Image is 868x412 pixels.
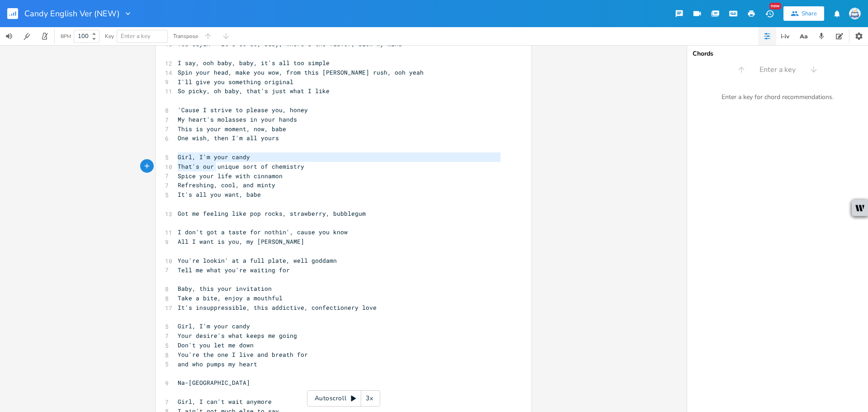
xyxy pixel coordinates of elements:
[178,68,424,76] span: Spin your head, make you wow, from this [PERSON_NAME] rush, ooh yeah
[693,51,863,57] div: Chords
[178,398,272,406] span: Girl, I can't wait anymore
[178,341,254,349] span: Don't you let me down
[178,294,283,302] span: Take a bite, enjoy a mouthful
[178,303,377,312] span: It's insuppressible, this addictive, confectionery love
[307,390,380,407] div: Autoscroll
[178,115,297,123] span: My heart's molasses in your hands
[178,181,275,189] span: Refreshing, cool, and minty
[760,5,778,22] button: New
[24,9,120,18] span: Candy English Ver (NEW)
[178,379,250,387] span: Na-[GEOGRAPHIC_DATA]
[173,33,198,39] div: Transpose
[178,256,337,265] span: You're lookin' at a full plate, well goddamn
[687,88,868,107] div: Enter a key for chord recommendations.
[178,266,290,274] span: Tell me what you're waiting for
[783,6,824,21] button: Share
[178,78,293,86] span: I'll give you something original
[849,8,861,19] img: Sign In
[178,153,250,161] span: Girl, I'm your candy
[759,65,796,75] span: Enter a key
[178,172,283,180] span: Spice your life with cinnamon
[121,32,151,40] span: Enter a key
[361,390,377,407] div: 3x
[802,9,817,18] div: Share
[769,3,781,9] div: New
[178,125,286,133] span: This is your moment, now, babe
[178,284,272,293] span: Baby, this your invitation
[178,237,304,246] span: All I want is you, my [PERSON_NAME]
[178,190,261,199] span: It's all you want, babe
[178,162,304,170] span: That's our unique sort of chemistry
[178,106,308,114] span: 'Cause I strive to please you, honey
[178,87,330,95] span: So picky, oh baby, that's just what I like
[178,59,330,67] span: I say, ooh baby, baby, it's all too simple
[178,228,348,236] span: I don't got a taste for nothin', cause you know
[178,322,250,330] span: Girl, I'm your candy
[178,350,308,359] span: You're the one I live and breath for
[178,360,257,368] span: and who pumps my heart
[178,134,279,142] span: One wish, then I'm all yours
[61,34,71,39] div: BPM
[178,331,297,340] span: Your desire's what keeps me going
[178,209,366,218] span: Got me feeling like pop rocks, strawberry, bubblegum
[105,33,114,39] div: Key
